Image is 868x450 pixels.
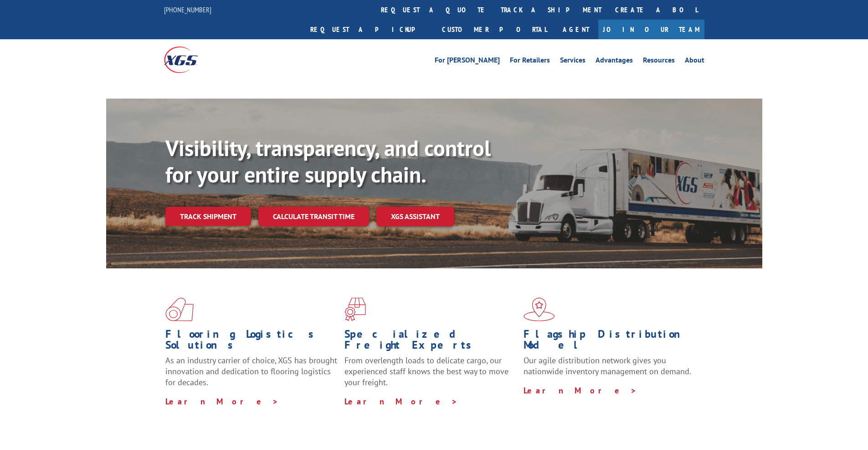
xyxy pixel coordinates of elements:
[303,20,435,39] a: Request a pickup
[524,355,691,377] span: Our agile distribution network gives you nationwide inventory management on demand.
[510,57,550,67] a: For Retailers
[165,134,491,188] b: Visibility, transparency, and control for your entire supply chain.
[524,329,696,355] h1: Flagship Distribution Model
[344,298,366,321] img: xgs-icon-focused-on-flooring-red
[598,20,704,39] a: Join Our Team
[685,57,704,67] a: About
[165,355,337,387] span: As an industry carrier of choice, XGS has brought innovation and dedication to flooring logistics...
[560,57,586,67] a: Services
[165,329,338,355] h1: Flooring Logistics Solutions
[165,298,194,321] img: xgs-icon-total-supply-chain-intelligence-red
[258,207,369,226] a: Calculate transit time
[376,207,454,226] a: XGS ASSISTANT
[165,396,279,407] a: Learn More >
[344,396,458,407] a: Learn More >
[435,20,554,39] a: Customer Portal
[524,385,637,396] a: Learn More >
[164,5,211,14] a: [PHONE_NUMBER]
[554,20,598,39] a: Agent
[344,329,517,355] h1: Specialized Freight Experts
[643,57,675,67] a: Resources
[344,355,517,396] p: From overlength loads to delicate cargo, our experienced staff knows the best way to move your fr...
[435,57,500,67] a: For [PERSON_NAME]
[165,207,251,226] a: Track shipment
[524,298,555,321] img: xgs-icon-flagship-distribution-model-red
[596,57,633,67] a: Advantages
